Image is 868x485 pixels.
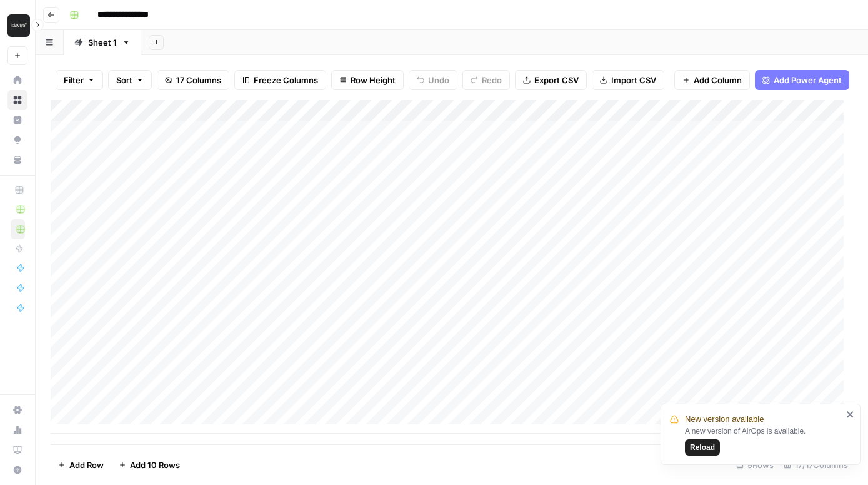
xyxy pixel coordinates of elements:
button: Filter [56,70,103,90]
span: New version available [685,413,764,426]
span: Undo [428,74,449,86]
span: Add Column [694,74,742,86]
a: Home [7,70,27,90]
a: Insights [7,110,27,130]
button: Add Column [674,70,750,90]
button: Import CSV [592,70,664,90]
span: Redo [482,74,502,86]
img: Klaviyo Logo [7,14,30,37]
button: Workspace: Klaviyo [7,10,27,41]
button: Add 10 Rows [111,455,187,475]
span: Row Height [351,74,396,86]
span: Add 10 Rows [130,459,180,471]
button: Redo [462,70,510,90]
div: 9 Rows [731,455,779,475]
button: Reload [685,439,720,456]
div: A new version of AirOps is available. [685,426,842,456]
span: Filter [64,74,84,86]
a: Usage [7,420,27,440]
a: Learning Hub [7,440,27,460]
span: 17 Columns [176,74,221,86]
span: Export CSV [534,74,579,86]
button: Freeze Columns [234,70,326,90]
a: Opportunities [7,130,27,150]
button: Add Power Agent [755,70,849,90]
button: Add Row [51,455,111,475]
a: Browse [7,90,27,110]
a: Sheet 1 [64,30,141,55]
button: Help + Support [7,460,27,480]
button: Sort [108,70,152,90]
span: Add Row [69,459,104,471]
button: Export CSV [515,70,587,90]
a: Settings [7,400,27,420]
span: Add Power Agent [774,74,842,86]
button: Undo [409,70,457,90]
span: Freeze Columns [254,74,318,86]
button: Row Height [331,70,404,90]
div: Sheet 1 [88,36,117,49]
button: close [846,409,855,419]
a: Your Data [7,150,27,170]
div: 17/17 Columns [779,455,853,475]
span: Reload [690,442,715,453]
span: Sort [116,74,132,86]
button: 17 Columns [157,70,229,90]
span: Import CSV [611,74,656,86]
